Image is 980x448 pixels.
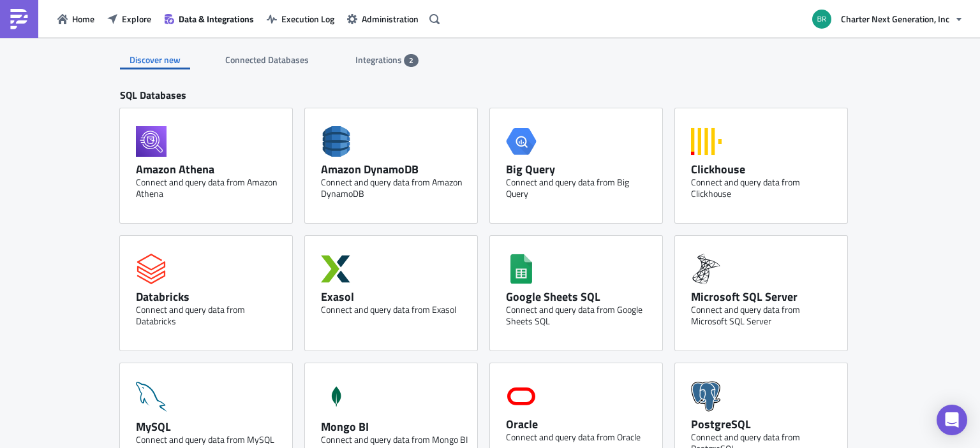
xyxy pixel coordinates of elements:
div: Amazon DynamoDB [321,162,468,177]
div: Connect and query data from Big Query [506,177,653,199]
div: Connect and query data from MySQL [136,434,283,445]
div: PostgreSQL [691,417,838,431]
div: SQL Databases [120,89,860,108]
div: Big Query [506,162,653,177]
div: Connect and query data from Microsoft SQL Server [691,304,838,327]
div: Exasol [321,289,468,304]
span: 2 [409,55,413,66]
div: Connect and query data from Amazon Athena [136,177,283,199]
button: Home [51,9,101,29]
div: Connect and query data from Amazon DynamoDB [321,177,468,199]
span: Integrations [355,53,404,66]
div: Connect and query data from Clickhouse [691,177,838,199]
div: Connect and query data from Exasol [321,304,468,315]
button: Explore [101,9,158,29]
button: Administration [341,9,425,29]
img: PushMetrics [9,9,29,29]
button: Charter Next Generation, Inc [805,5,970,33]
div: Microsoft SQL Server [691,289,838,304]
div: Mongo BI [321,419,468,434]
div: Open Intercom Messenger [937,405,967,435]
div: Amazon Athena [136,162,283,177]
span: Charter Next Generation, Inc [841,12,949,25]
span: Data & Integrations [179,12,254,25]
div: Discover new [120,50,190,69]
span: Explore [122,12,151,25]
div: Clickhouse [691,162,838,177]
span: Connected Databases [225,53,311,66]
div: Connect and query data from Google Sheets SQL [506,304,653,327]
span: Home [72,12,94,25]
img: Avatar [811,8,833,30]
div: Oracle [506,417,653,431]
div: MySQL [136,419,283,434]
div: Connect and query data from Mongo BI [321,434,468,445]
span: Execution Log [281,12,334,25]
div: Databricks [136,289,283,304]
button: Execution Log [260,9,341,29]
button: Data & Integrations [158,9,260,29]
div: Google Sheets SQL [506,289,653,304]
div: Connect and query data from Databricks [136,304,283,327]
span: Administration [362,12,419,25]
div: Connect and query data from Oracle [506,431,653,443]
